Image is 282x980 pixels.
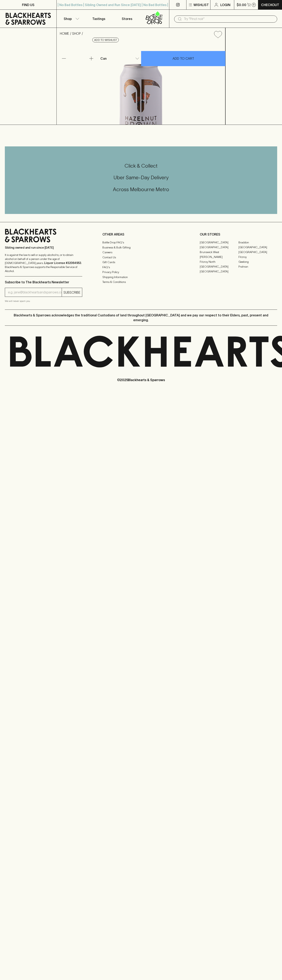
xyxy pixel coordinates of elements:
[238,259,277,264] a: Geelong
[102,280,180,285] a: Terms & Conditions
[85,10,113,28] a: Tastings
[238,245,277,250] a: [GEOGRAPHIC_DATA]
[100,56,107,61] p: Can
[122,16,132,21] p: Stores
[141,51,225,66] button: ADD TO CART
[220,2,230,7] p: Login
[253,4,255,6] p: 0
[5,174,277,181] h5: Uber Same-Day Delivery
[237,2,246,7] p: $0.00
[102,275,180,279] a: Shipping Information
[102,260,180,265] a: Gift Cards
[238,264,277,269] a: Prahran
[102,245,180,250] a: Business & Bulk Gifting
[200,269,238,274] a: [GEOGRAPHIC_DATA]
[200,245,238,250] a: [GEOGRAPHIC_DATA]
[5,146,277,214] div: Call to action block
[200,232,277,237] p: OUR STORES
[102,250,180,255] a: Careers
[238,250,277,254] a: [GEOGRAPHIC_DATA]
[200,240,238,245] a: [GEOGRAPHIC_DATA]
[102,255,180,260] a: Contact Us
[5,186,277,193] h5: Across Melbourne Metro
[44,261,81,265] strong: Liquor License #32064953
[92,16,105,21] p: Tastings
[184,16,274,22] input: Try "Pinot noir"
[64,16,72,21] p: Shop
[5,299,82,303] p: We will never spam you
[57,41,225,125] img: 70663.png
[5,280,82,285] p: Subscribe to The Blackhearts Newsletter
[102,270,180,275] a: Privacy Policy
[200,264,238,269] a: [GEOGRAPHIC_DATA]
[212,29,224,40] button: Add to wishlist
[113,10,141,28] a: Stores
[22,2,34,7] p: FIND US
[102,232,180,237] p: OTHER AREAS
[200,254,238,259] a: [PERSON_NAME]
[5,163,277,169] h5: Click & Collect
[102,240,180,245] a: Bottle Drop FAQ's
[200,259,238,264] a: Fitzroy North
[261,2,279,7] p: Checkout
[8,289,62,296] input: e.g. jane@blackheartsandsparrows.com.au
[62,288,82,297] button: SUBSCRIBE
[200,250,238,254] a: Brunswick West
[99,54,141,63] div: Can
[194,2,209,7] p: Wishlist
[57,10,85,28] button: Shop
[92,38,119,42] button: Add to wishlist
[72,32,81,35] a: SHOP
[8,313,274,322] p: Blackhearts & Sparrows acknowledges the traditional Custodians of land throughout [GEOGRAPHIC_DAT...
[102,265,180,270] a: FAQ's
[5,253,82,273] p: It is against the law to sell or supply alcohol to, or to obtain alcohol on behalf of a person un...
[238,254,277,259] a: Fitzroy
[60,32,69,35] a: HOME
[5,246,82,250] p: Sibling owned and run since [DATE]
[173,56,194,61] p: ADD TO CART
[238,240,277,245] a: Braddon
[63,290,80,295] p: SUBSCRIBE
